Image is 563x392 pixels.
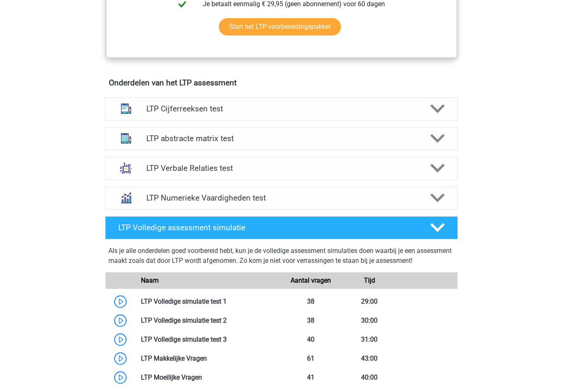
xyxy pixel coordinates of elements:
div: LTP Makkelijke Vragen [135,354,281,364]
div: Naam [135,276,281,286]
h4: Onderdelen van het LTP assessment [109,78,454,87]
img: cijferreeksen [115,98,137,119]
h4: LTP Volledige assessment simulatie [118,223,417,232]
div: LTP Volledige simulatie test 2 [135,316,281,326]
h4: LTP abstracte matrix test [146,134,416,143]
img: numeriek redeneren [115,187,137,208]
h4: LTP Numerieke Vaardigheden test [146,193,416,203]
a: LTP Volledige assessment simulatie [102,216,461,239]
h4: LTP Verbale Relaties test [146,163,416,173]
a: abstracte matrices LTP abstracte matrix test [102,127,461,150]
img: analogieen [115,157,137,179]
div: LTP Volledige simulatie test 1 [135,297,281,307]
div: LTP Volledige simulatie test 3 [135,335,281,345]
a: analogieen LTP Verbale Relaties test [102,157,461,180]
div: Als je alle onderdelen goed voorbereid hebt, kun je de volledige assessment simulaties doen waarb... [108,246,455,269]
div: LTP Moeilijke Vragen [135,373,281,383]
h4: LTP Cijferreeksen test [146,104,416,113]
div: Aantal vragen [281,276,340,286]
div: Tijd [340,276,399,286]
img: abstracte matrices [115,128,137,149]
a: cijferreeksen LTP Cijferreeksen test [102,97,461,120]
a: numeriek redeneren LTP Numerieke Vaardigheden test [102,187,461,210]
a: Start het LTP voorbereidingspakket [219,18,341,35]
